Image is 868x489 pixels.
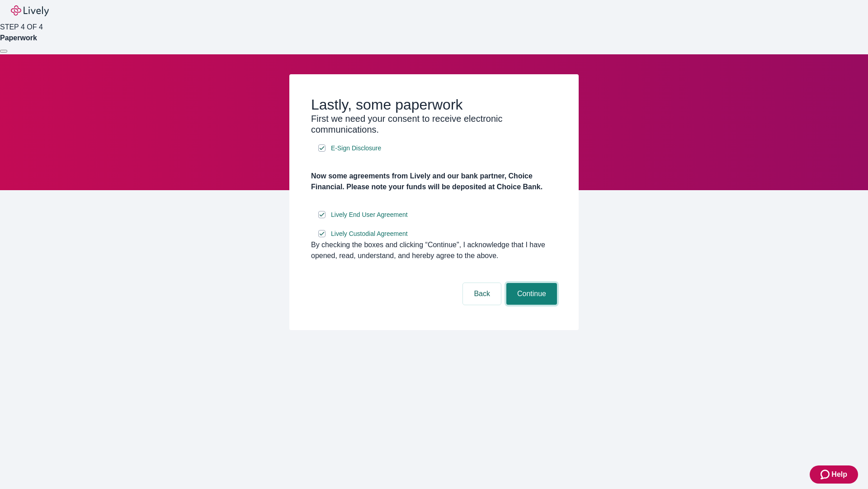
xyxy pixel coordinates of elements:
img: Lively [11,5,49,16]
span: Lively Custodial Agreement [331,229,408,239]
a: e-sign disclosure document [329,209,410,221]
a: e-sign disclosure document [329,228,410,240]
button: Zendesk support iconHelp [810,465,858,484]
button: Back [463,283,501,305]
span: Help [831,469,847,480]
svg: Zendesk support icon [821,469,831,480]
a: e-sign disclosure document [329,143,383,154]
span: E-Sign Disclosure [331,144,381,153]
h3: First we need your consent to receive electronic communications. [311,113,557,135]
h2: Lastly, some paperwork [311,96,557,113]
span: Lively End User Agreement [331,210,408,220]
button: Continue [506,283,557,305]
h4: Now some agreements from Lively and our bank partner, Choice Financial. Please note your funds wi... [311,171,557,192]
div: By checking the boxes and clicking “Continue", I acknowledge that I have opened, read, understand... [311,240,557,261]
